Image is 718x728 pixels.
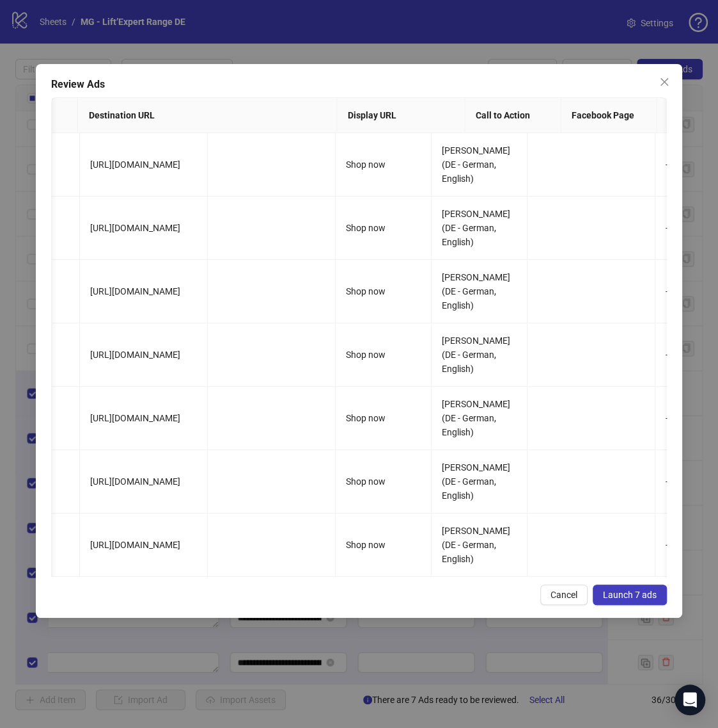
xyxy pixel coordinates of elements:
[337,98,465,133] th: Display URL
[442,143,517,186] div: [PERSON_NAME] (DE - German, English)
[51,77,667,92] div: Review Ads
[442,207,517,249] div: [PERSON_NAME] (DE - German, English)
[346,223,386,233] span: Shop now
[346,476,386,487] span: Shop now
[654,72,675,92] button: Close
[442,334,517,376] div: [PERSON_NAME] (DE - German, English)
[603,590,657,600] span: Launch 7 ads
[90,223,180,233] span: [URL][DOMAIN_NAME]
[659,77,669,87] span: close
[90,413,180,423] span: [URL][DOMAIN_NAME]
[442,397,517,439] div: [PERSON_NAME] (DE - German, English)
[442,524,517,566] div: [PERSON_NAME] (DE - German, English)
[346,159,386,170] span: Shop now
[346,540,386,550] span: Shop now
[346,286,386,296] span: Shop now
[90,350,180,360] span: [URL][DOMAIN_NAME]
[90,159,180,170] span: [URL][DOMAIN_NAME]
[346,413,386,423] span: Shop now
[561,98,657,133] th: Facebook Page
[90,286,180,296] span: [URL][DOMAIN_NAME]
[90,540,180,550] span: [URL][DOMAIN_NAME]
[540,585,588,605] button: Cancel
[346,350,386,360] span: Shop now
[593,585,667,605] button: Launch 7 ads
[78,98,337,133] th: Destination URL
[465,98,561,133] th: Call to Action
[442,270,517,312] div: [PERSON_NAME] (DE - German, English)
[442,460,517,503] div: [PERSON_NAME] (DE - German, English)
[550,590,577,600] span: Cancel
[675,684,705,715] div: Open Intercom Messenger
[90,476,180,487] span: [URL][DOMAIN_NAME]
